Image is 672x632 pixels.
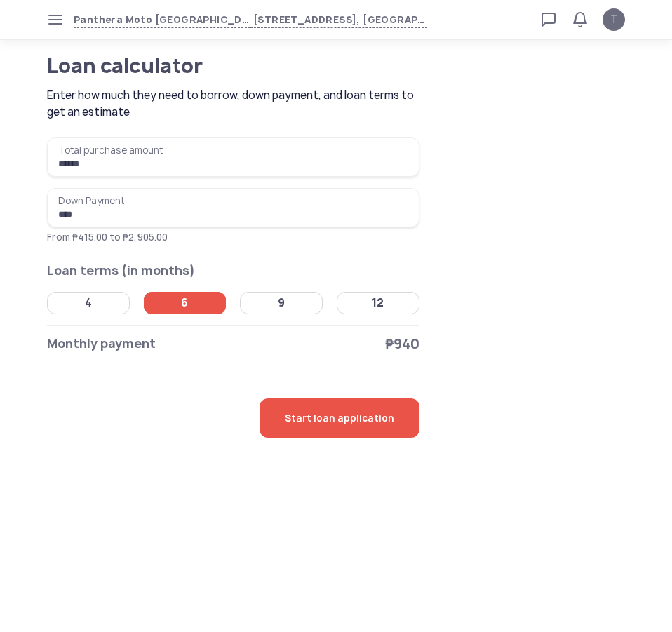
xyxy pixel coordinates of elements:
[47,261,419,281] h2: Loan terms (in months)
[250,12,427,28] span: [STREET_ADDRESS], [GEOGRAPHIC_DATA] ([GEOGRAPHIC_DATA]), [GEOGRAPHIC_DATA], [GEOGRAPHIC_DATA]
[85,296,92,310] div: 4
[47,334,156,354] span: Monthly payment
[74,12,427,28] button: Panthera Moto [GEOGRAPHIC_DATA][STREET_ADDRESS], [GEOGRAPHIC_DATA] ([GEOGRAPHIC_DATA]), [GEOGRAPH...
[278,296,285,310] div: 9
[285,398,394,438] span: Start loan application
[260,398,419,438] button: Start loan application
[181,296,188,310] div: 6
[372,296,384,310] div: 12
[74,12,250,28] span: Panthera Moto [GEOGRAPHIC_DATA]
[47,230,419,244] p: From ₱415.00 to ₱2,905.00
[47,188,419,227] input: Down PaymentFrom ₱415.00 to ₱2,905.00
[47,87,423,121] span: Enter how much they need to borrow, down payment, and loan terms to get an estimate
[385,334,419,354] span: ₱940
[610,11,618,28] span: T
[47,56,372,76] h1: Loan calculator
[603,8,625,31] button: T
[47,137,419,177] input: Total purchase amount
